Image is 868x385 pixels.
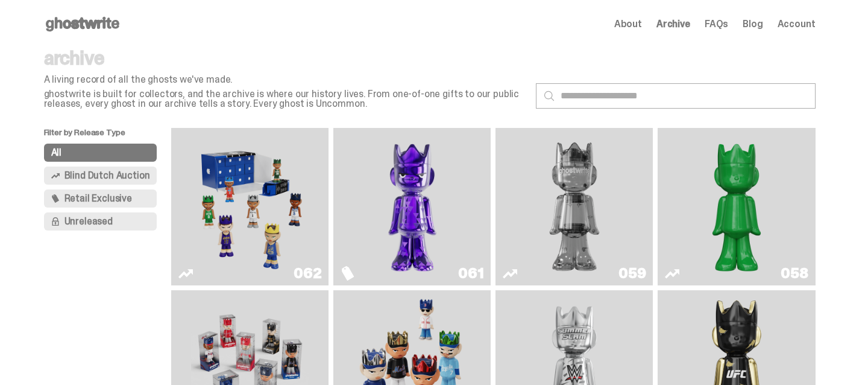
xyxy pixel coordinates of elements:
div: 059 [618,266,646,281]
p: A living record of all the ghosts we've made. [44,75,526,84]
button: Unreleased [44,212,157,231]
a: Account [778,19,816,29]
button: Retail Exclusive [44,189,157,208]
p: Filter by Release Type [44,128,172,144]
img: Two [515,133,634,281]
p: archive [44,48,526,68]
img: Game Face (2025) [191,133,309,281]
a: About [614,19,642,29]
div: 061 [458,266,483,281]
a: Blog [743,19,763,29]
a: Two [503,133,646,281]
a: Game Face (2025) [178,133,321,281]
a: Schrödinger's ghost: Sunday Green [665,133,808,281]
span: Retail Exclusive [64,194,132,203]
div: 058 [781,266,808,281]
button: All [44,144,157,162]
a: FAQs [705,19,728,29]
img: Schrödinger's ghost: Sunday Green [678,133,796,281]
img: Fantasy [353,133,471,281]
p: ghostwrite is built for collectors, and the archive is where our history lives. From one-of-one g... [44,89,526,109]
a: Archive [656,19,690,29]
div: 062 [294,266,321,281]
span: Unreleased [64,217,113,226]
a: Fantasy [341,133,483,281]
span: Blind Dutch Auction [64,171,150,180]
button: Blind Dutch Auction [44,167,157,185]
span: All [51,148,62,157]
